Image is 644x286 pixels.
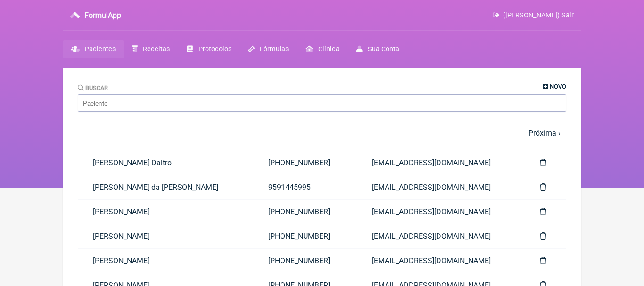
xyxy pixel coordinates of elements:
a: [PERSON_NAME] Daltro [78,151,253,175]
nav: pager [78,123,566,143]
a: Receitas [124,40,178,58]
a: [EMAIL_ADDRESS][DOMAIN_NAME] [357,224,525,248]
a: Pacientes [63,40,124,58]
span: Sua Conta [368,45,399,53]
span: Protocolos [198,45,231,53]
a: [PERSON_NAME] [78,200,253,224]
a: [PHONE_NUMBER] [253,224,357,248]
a: [PERSON_NAME] da [PERSON_NAME] [78,175,253,199]
h3: FormulApp [84,11,121,20]
a: ([PERSON_NAME]) Sair [493,11,574,19]
span: Receitas [143,45,170,53]
a: Clínica [297,40,348,58]
a: [PERSON_NAME] [78,224,253,248]
span: Fórmulas [260,45,289,53]
a: [PHONE_NUMBER] [253,200,357,224]
span: Pacientes [85,45,116,53]
a: [PHONE_NUMBER] [253,151,357,175]
input: Paciente [78,94,566,112]
a: [EMAIL_ADDRESS][DOMAIN_NAME] [357,249,525,273]
a: [EMAIL_ADDRESS][DOMAIN_NAME] [357,175,525,199]
a: Novo [543,83,566,90]
a: 9591445995 [253,175,357,199]
a: [PERSON_NAME] [78,249,253,273]
span: ([PERSON_NAME]) Sair [503,11,574,19]
a: [EMAIL_ADDRESS][DOMAIN_NAME] [357,200,525,224]
a: [PHONE_NUMBER] [253,249,357,273]
a: [EMAIL_ADDRESS][DOMAIN_NAME] [357,151,525,175]
span: Clínica [318,45,339,53]
label: Buscar [78,84,108,91]
a: Fórmulas [240,40,297,58]
a: Próxima › [528,129,561,138]
a: Sua Conta [348,40,408,58]
span: Novo [550,83,566,90]
a: Protocolos [178,40,239,58]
